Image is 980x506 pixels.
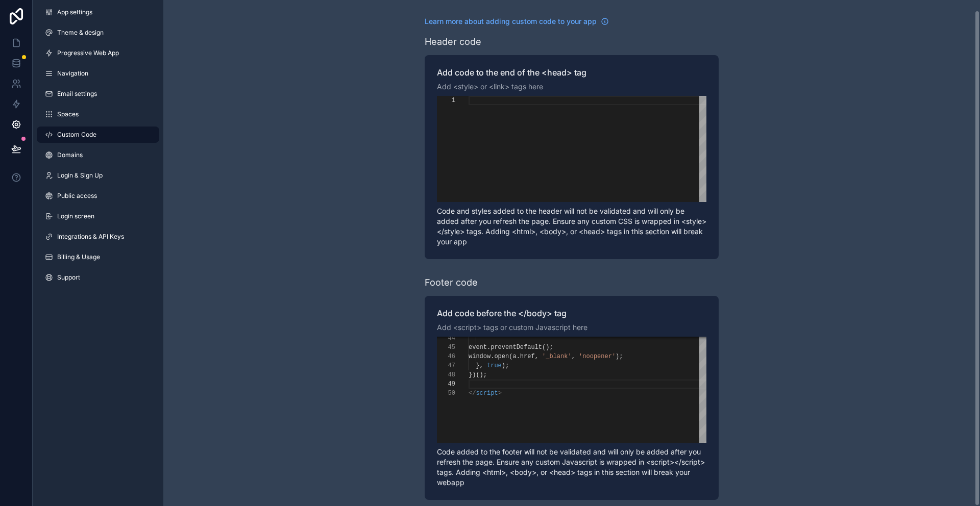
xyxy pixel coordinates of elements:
a: Billing & Usage [37,249,159,265]
p: Code and styles added to the header will not be validated and will only be added after you refres... [437,206,706,247]
div: Footer code [425,275,478,290]
span: . [491,353,494,360]
a: Custom Code [37,127,159,143]
span: 'noopener' [579,353,616,360]
span: }, [476,362,483,369]
span: open [494,353,509,360]
span: , [535,353,538,360]
span: Login & Sign Up [57,171,103,180]
div: 47 [437,361,455,370]
label: Add code to the end of the <head> tag [437,67,706,78]
span: '_blank' [542,353,572,360]
span: Learn more about adding custom code to your app [425,16,597,27]
span: </ [469,390,476,397]
div: 45 [437,343,455,352]
a: Email settings [37,86,159,102]
span: Billing & Usage [57,253,100,261]
a: Theme & design [37,24,159,41]
a: Learn more about adding custom code to your app [425,16,609,27]
span: a [512,353,516,360]
span: Integrations & API Keys [57,233,124,241]
div: 50 [437,389,455,398]
p: Add <script> tags or custom Javascript here [437,322,706,333]
span: href [520,353,535,360]
div: 48 [437,370,455,380]
a: Progressive Web App [37,45,159,61]
textarea: Editor content;Press Alt+F1 for Accessibility Options. [469,380,469,389]
span: ); [616,353,623,360]
span: true [487,362,502,369]
span: Custom Code [57,131,96,139]
span: window [469,353,491,360]
a: Support [37,269,159,286]
span: Spaces [57,110,79,118]
span: App settings [57,8,92,16]
a: Login screen [37,208,159,224]
span: Login screen [57,212,94,220]
a: Spaces [37,106,159,122]
p: Add <style> or <link> tags here [437,82,706,92]
p: Code added to the footer will not be validated and will only be added after you refresh the page.... [437,447,706,488]
textarea: Editor content;Press Alt+F1 for Accessibility Options. [469,96,469,105]
span: Public access [57,192,97,200]
a: Integrations & API Keys [37,229,159,245]
span: Theme & design [57,29,104,37]
span: > [498,390,502,397]
span: . [487,344,491,351]
a: Domains [37,147,159,163]
span: event [469,344,487,351]
div: 1 [437,96,455,105]
span: Progressive Web App [57,49,119,57]
span: ); [502,362,509,369]
span: Navigation [57,69,88,78]
span: Email settings [57,90,97,98]
div: 49 [437,380,455,389]
div: 46 [437,352,455,361]
span: , [572,353,575,360]
a: Navigation [37,65,159,82]
label: Add code before the </body> tag [437,308,706,318]
span: Domains [57,151,83,159]
a: App settings [37,4,159,20]
a: Public access [37,188,159,204]
span: script [476,390,498,397]
a: Login & Sign Up [37,167,159,184]
span: . [517,353,520,360]
span: Support [57,273,80,282]
div: Header code [425,35,481,49]
span: })(); [469,371,487,378]
span: (); [542,344,553,351]
span: preventDefault [491,344,542,351]
span: ( [509,353,512,360]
